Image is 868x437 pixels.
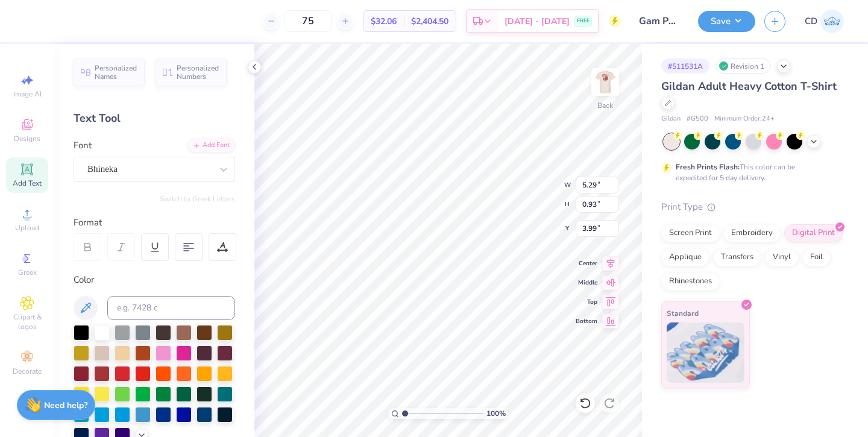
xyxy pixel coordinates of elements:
[74,110,235,127] div: Text Tool
[14,134,40,143] span: Designs
[661,224,720,242] div: Screen Print
[661,272,720,291] div: Rhinestones
[713,248,761,266] div: Transfers
[13,178,42,188] span: Add Text
[576,259,597,268] span: Center
[486,408,506,419] span: 100 %
[74,216,236,230] div: Format
[505,15,570,28] span: [DATE] - [DATE]
[285,10,332,32] input: – –
[667,322,744,383] img: Standard
[784,224,843,242] div: Digital Print
[676,162,740,172] strong: Fresh Prints Flash:
[661,248,709,266] div: Applique
[676,162,824,183] div: This color can be expedited for 5 day delivery.
[687,114,708,124] span: # G500
[715,58,771,74] div: Revision 1
[661,114,681,124] span: Gildan
[576,298,597,306] span: Top
[630,9,689,33] input: Untitled Design
[597,100,613,111] div: Back
[661,58,709,74] div: # 511531A
[411,15,448,28] span: $2,404.50
[13,89,42,99] span: Image AI
[177,64,219,81] span: Personalized Numbers
[661,79,837,93] span: Gildan Adult Heavy Cotton T-Shirt
[698,11,755,32] button: Save
[107,296,235,320] input: e.g. 7428 c
[15,223,39,233] span: Upload
[805,14,817,28] span: CD
[95,64,137,81] span: Personalized Names
[18,268,37,277] span: Greek
[577,17,590,25] span: FREE
[593,70,617,94] img: Back
[820,10,844,33] img: Cate Duffer
[667,307,699,319] span: Standard
[661,200,844,214] div: Print Type
[805,10,844,33] a: CD
[74,273,235,287] div: Color
[714,114,775,124] span: Minimum Order: 24 +
[576,317,597,325] span: Bottom
[187,139,235,152] div: Add Font
[160,194,235,204] button: Switch to Greek Letters
[723,224,781,242] div: Embroidery
[44,400,87,411] strong: Need help?
[13,366,42,376] span: Decorate
[765,248,799,266] div: Vinyl
[576,278,597,287] span: Middle
[6,312,48,332] span: Clipart & logos
[802,248,831,266] div: Foil
[371,15,397,28] span: $32.06
[74,139,92,152] label: Font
